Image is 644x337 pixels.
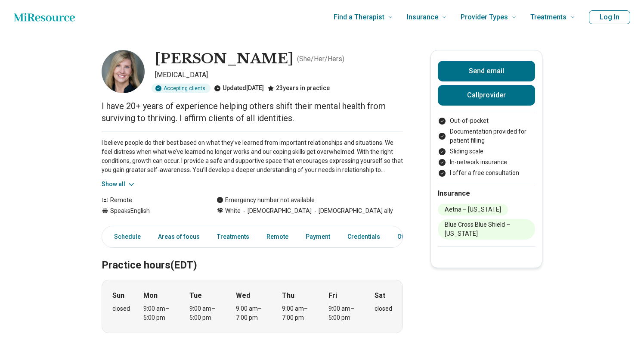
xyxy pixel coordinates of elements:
[267,84,330,93] div: 23 years in practice
[102,196,199,205] div: Remote
[152,84,211,93] div: Accepting clients
[102,100,403,124] p: I have 20+ years of experience helping others shift their mental health from surviving to thrivin...
[102,280,403,333] div: When does the program meet?
[438,85,535,106] button: Callprovider
[225,206,241,215] span: White
[334,11,384,23] span: Find a Therapist
[102,206,199,215] div: Speaks English
[300,228,335,246] a: Payment
[392,228,423,246] a: Other
[438,147,535,156] li: Sliding scale
[461,11,508,23] span: Provider Types
[112,304,130,313] div: closed
[328,304,362,322] div: 9:00 am – 5:00 pm
[14,9,75,26] a: Home page
[438,116,535,178] ul: Payment options
[375,290,385,301] strong: Sat
[438,168,535,178] li: I offer a free consultation
[112,290,124,301] strong: Sun
[189,304,223,322] div: 9:00 am – 5:00 pm
[189,290,202,301] strong: Tue
[530,11,567,23] span: Treatments
[236,304,269,322] div: 9:00 am – 7:00 pm
[328,290,337,301] strong: Fri
[143,304,176,322] div: 9:00 am – 5:00 pm
[102,50,145,93] img: Danielle Oakley, Psychologist
[375,304,392,313] div: closed
[261,228,294,246] a: Remote
[342,228,385,246] a: Credentials
[438,116,535,125] li: Out-of-pocket
[438,219,535,240] li: Blue Cross Blue Shield – [US_STATE]
[282,290,294,301] strong: Thu
[297,54,344,64] p: ( She/Her/Hers )
[438,204,508,215] li: Aetna – [US_STATE]
[102,237,403,273] h2: Practice hours (EDT)
[312,206,393,215] span: [DEMOGRAPHIC_DATA] ally
[212,228,254,246] a: Treatments
[407,11,438,23] span: Insurance
[217,196,315,205] div: Emergency number not available
[153,228,205,246] a: Areas of focus
[214,84,264,93] div: Updated [DATE]
[282,304,315,322] div: 9:00 am – 7:00 pm
[438,158,535,167] li: In-network insurance
[241,206,312,215] span: [DEMOGRAPHIC_DATA]
[155,70,403,80] p: [MEDICAL_DATA]
[438,127,535,145] li: Documentation provided for patient filling
[155,50,294,68] h1: [PERSON_NAME]
[143,290,158,301] strong: Mon
[102,138,403,175] p: I believe people do their best based on what they’ve learned from important relationships and sit...
[438,188,535,199] h2: Insurance
[102,180,136,189] button: Show all
[104,228,146,246] a: Schedule
[438,61,535,81] button: Send email
[236,290,250,301] strong: Wed
[589,10,630,24] button: Log In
